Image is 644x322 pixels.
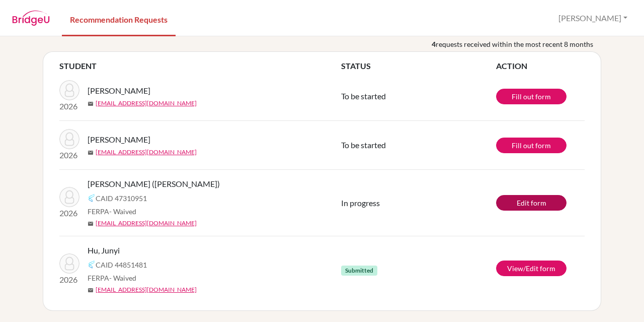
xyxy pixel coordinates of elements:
img: Hu, Junyi [59,253,79,274]
span: CAID 44851481 [96,260,147,270]
p: 2026 [59,207,79,219]
span: [PERSON_NAME] ([PERSON_NAME]) [88,178,220,190]
a: Recommendation Requests [62,2,176,36]
img: Saragoussi, Max [59,129,79,149]
span: CAID 47310951 [96,193,147,204]
span: To be started [341,91,386,101]
img: Common App logo [88,261,96,269]
a: Edit form [496,195,567,211]
p: 2026 [59,149,79,161]
span: Submitted [341,266,377,276]
a: Fill out form [496,138,567,153]
img: Saragoussi, Max [59,80,79,100]
span: To be started [341,140,386,150]
img: Common App logo [88,194,96,202]
img: BridgeU logo [12,11,50,26]
span: [PERSON_NAME] [88,85,150,97]
a: [EMAIL_ADDRESS][DOMAIN_NAME] [96,219,197,228]
span: FERPA [88,206,136,217]
a: [EMAIL_ADDRESS][DOMAIN_NAME] [96,285,197,294]
p: 2026 [59,100,79,112]
a: Fill out form [496,89,567,104]
a: View/Edit form [496,261,567,276]
a: [EMAIL_ADDRESS][DOMAIN_NAME] [96,148,197,157]
b: 4 [432,39,436,49]
span: mail [88,287,94,293]
span: In progress [341,198,380,208]
th: STUDENT [59,60,341,72]
span: mail [88,221,94,227]
th: ACTION [496,60,585,72]
span: - Waived [109,207,136,216]
span: Hu, Junyi [88,244,120,256]
span: [PERSON_NAME] [88,134,150,146]
span: FERPA [88,273,136,283]
span: mail [88,150,94,156]
span: - Waived [109,274,136,282]
p: 2026 [59,274,79,286]
span: requests received within the most recent 8 months [436,39,593,49]
a: [EMAIL_ADDRESS][DOMAIN_NAME] [96,99,197,108]
th: STATUS [341,60,496,72]
span: mail [88,101,94,107]
button: [PERSON_NAME] [554,9,632,28]
img: Liang, Ziyi (Ana) [59,187,79,207]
